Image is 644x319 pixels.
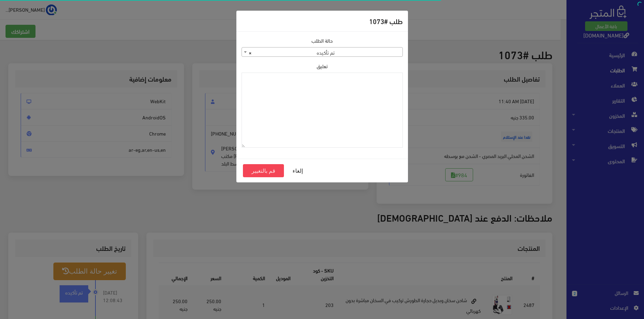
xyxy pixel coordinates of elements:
span: × [249,47,252,57]
label: حالة الطلب [311,37,333,44]
button: إلغاء [284,164,311,177]
span: تم تأكيده [242,47,403,57]
span: تم تأكيده [242,47,402,57]
label: تعليق [317,62,328,70]
h5: طلب #1073 [369,16,403,26]
button: قم بالتغيير [243,164,284,177]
